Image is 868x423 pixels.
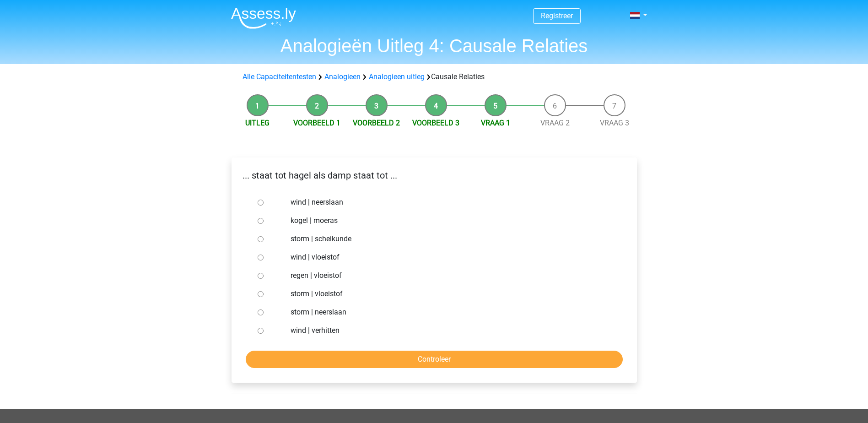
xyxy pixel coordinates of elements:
a: Voorbeeld 2 [353,119,400,127]
a: Analogieen [324,72,361,81]
a: Vraag 1 [481,119,510,127]
label: storm | neerslaan [291,307,607,318]
img: Assessly [231,7,296,29]
a: Registreer [541,11,573,20]
a: Analogieen uitleg [369,72,425,81]
div: Causale Relaties [239,71,630,82]
input: Controleer [246,351,623,368]
a: Uitleg [245,119,270,127]
a: Vraag 2 [540,119,570,127]
h1: Analogieën Uitleg 4: Causale Relaties [224,35,645,57]
label: kogel | moeras [291,215,607,226]
label: wind | neerslaan [291,197,607,208]
label: wind | vloeistof [291,252,607,263]
a: Vraag 3 [600,119,629,127]
a: Voorbeeld 3 [412,119,459,127]
label: storm | vloeistof [291,288,607,299]
label: regen | vloeistof [291,270,607,281]
label: wind | verhitten [291,325,607,336]
a: Alle Capaciteitentesten [243,72,316,81]
a: Voorbeeld 1 [293,119,340,127]
label: storm | scheikunde [291,233,607,244]
p: ... staat tot hagel als damp staat tot ... [239,168,630,182]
